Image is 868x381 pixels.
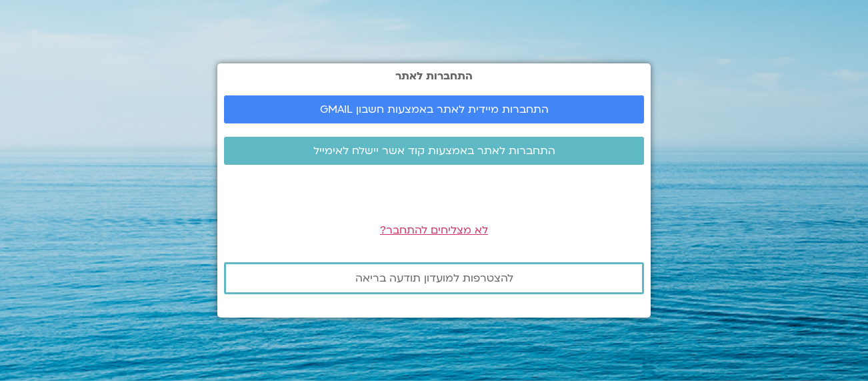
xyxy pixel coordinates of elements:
[355,272,513,284] span: להצטרפות למועדון תודעה בריאה
[380,223,488,238] a: לא מצליחים להתחבר?
[224,70,644,82] h2: התחברות לאתר
[313,145,555,157] span: התחברות לאתר באמצעות קוד אשר יישלח לאימייל
[224,262,644,294] a: להצטרפות למועדון תודעה בריאה
[224,95,644,123] a: התחברות מיידית לאתר באמצעות חשבון GMAIL
[224,137,644,165] a: התחברות לאתר באמצעות קוד אשר יישלח לאימייל
[320,103,549,115] span: התחברות מיידית לאתר באמצעות חשבון GMAIL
